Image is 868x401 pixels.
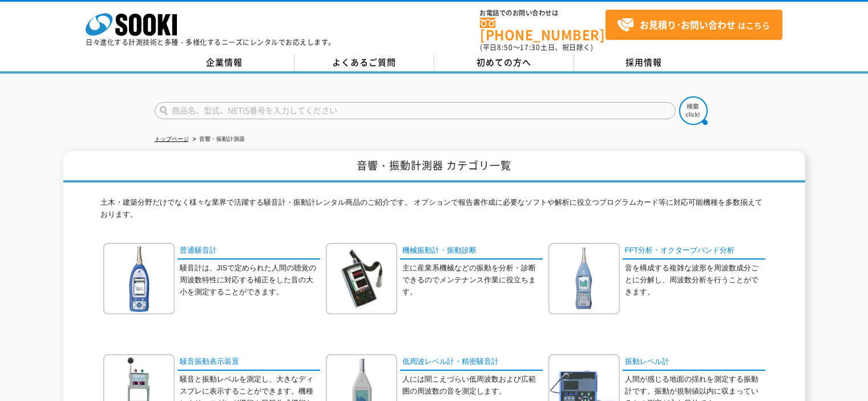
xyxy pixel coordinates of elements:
[480,18,605,41] a: [PHONE_NUMBER]
[402,374,543,398] p: 人には聞こえづらい低周波数および広範囲の周波数の音を測定します。
[326,243,397,314] img: 機械振動計・振動診断
[617,17,770,34] span: はこちら
[155,136,189,142] a: トップページ
[623,243,765,260] a: FFT分析・オクターブバンド分析
[63,151,805,183] h1: 音響・振動計測器 カテゴリ一覧
[480,42,593,52] span: (平日 ～ 土日、祝日除く)
[177,354,320,371] a: 騒音振動表示装置
[623,354,765,371] a: 振動レベル計
[86,39,336,46] p: 日々進化する計測技術と多種・多様化するニーズにレンタルでお応えします。
[155,54,294,71] a: 企業情報
[679,96,708,125] img: btn_search.png
[191,133,245,145] li: 音響・振動計測器
[548,243,620,314] img: FFT分析・オクターブバンド分析
[605,10,782,40] a: お見積り･お問い合わせはこちら
[477,56,531,68] span: 初めての方へ
[180,262,320,298] p: 騒音計は、JISで定められた人間の聴覚の周波数特性に対応する補正をした音の大小を測定することができます。
[103,243,175,314] img: 普通騒音計
[100,197,768,226] p: 土木・建築分野だけでなく様々な業界で活躍する騒音計・振動計レンタル商品のご紹介です。 オプションで報告書作成に必要なソフトや解析に役立つプログラムカード等に対応可能機種を多数揃えております。
[400,354,543,371] a: 低周波レベル計・精密騒音計
[400,243,543,260] a: 機械振動計・振動診断
[480,10,605,17] span: お電話でのお問い合わせは
[155,102,676,119] input: 商品名、型式、NETIS番号を入力してください
[574,54,714,71] a: 採用情報
[520,42,540,52] span: 17:30
[434,54,574,71] a: 初めての方へ
[402,262,543,298] p: 主に産業系機械などの振動を分析・診断できるのでメンテナンス作業に役立ちます。
[294,54,434,71] a: よくあるご質問
[177,243,320,260] a: 普通騒音計
[497,42,513,52] span: 8:50
[640,18,736,31] strong: お見積り･お問い合わせ
[625,262,765,298] p: 音を構成する複雑な波形を周波数成分ごとに分解し、周波数分析を行うことができます。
